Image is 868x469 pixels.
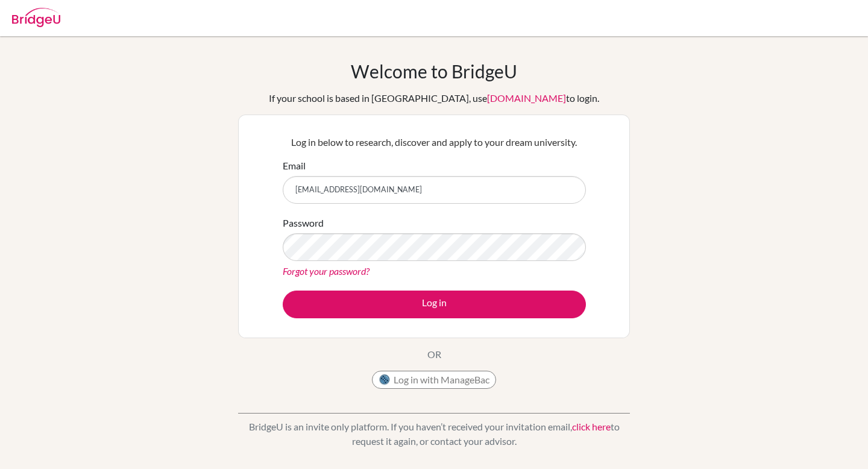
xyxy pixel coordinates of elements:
a: [DOMAIN_NAME] [487,92,566,104]
img: Bridge-U [12,8,60,27]
a: click here [572,421,611,432]
a: Forgot your password? [283,265,370,277]
label: Email [283,159,306,173]
div: If your school is based in [GEOGRAPHIC_DATA], use to login. [269,91,599,105]
label: Password [283,216,324,230]
p: OR [427,347,441,362]
button: Log in with ManageBac [372,371,496,389]
button: Log in [283,291,586,318]
p: Log in below to research, discover and apply to your dream university. [283,135,586,150]
h1: Welcome to BridgeU [351,60,517,82]
p: BridgeU is an invite only platform. If you haven’t received your invitation email, to request it ... [238,420,630,449]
